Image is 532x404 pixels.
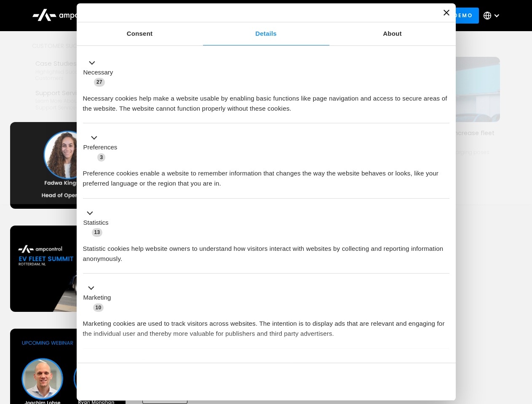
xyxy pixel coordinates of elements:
[83,312,449,339] div: Marketing cookies are used to track visitors across websites. The intention is to display ads tha...
[83,162,449,189] div: Preference cookies enable a website to remember information that changes the way the website beha...
[77,22,203,45] a: Consent
[32,41,136,50] div: Customer success
[83,143,118,152] label: Preferences
[328,369,449,394] button: Okay
[83,58,118,87] button: Necessary (27)
[203,22,329,45] a: Details
[32,85,136,114] a: Support ServicesLearn more about Ampcontrol’s support services
[94,78,105,86] span: 27
[35,69,133,82] div: Highlighted success stories From Our Customers
[139,359,147,368] span: 2
[97,153,105,162] span: 3
[35,59,133,68] div: Case Studies
[83,237,449,264] div: Statistic cookies help website owners to understand how visitors interact with websites by collec...
[83,283,116,313] button: Marketing (10)
[93,303,104,312] span: 10
[32,56,136,85] a: Case StudiesHighlighted success stories From Our Customers
[83,218,109,228] label: Statistics
[444,10,449,16] button: Close banner
[83,208,114,237] button: Statistics (13)
[83,68,113,77] label: Necessary
[83,358,152,369] button: Unclassified (2)
[83,133,123,162] button: Preferences (3)
[35,98,133,111] div: Learn more about Ampcontrol’s support services
[83,87,449,114] div: Necessary cookies help make a website usable by enabling basic functions like page navigation and...
[329,22,456,45] a: About
[92,228,103,237] span: 13
[83,293,111,303] label: Marketing
[35,88,133,98] div: Support Services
